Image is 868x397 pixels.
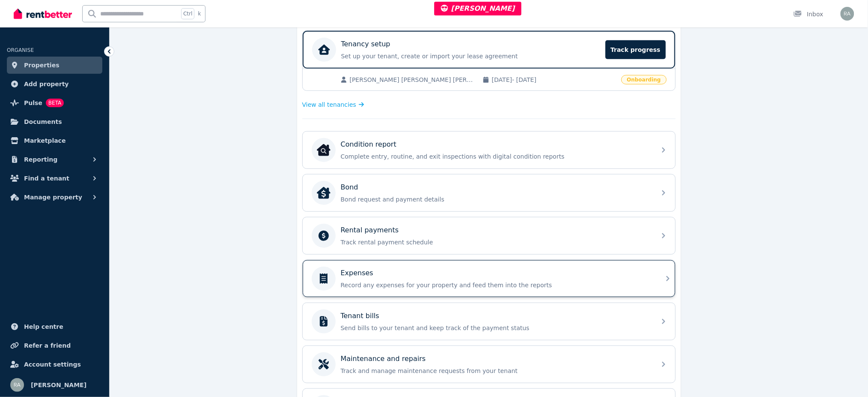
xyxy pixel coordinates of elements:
[7,132,102,149] a: Marketplace
[7,337,102,354] a: Refer a friend
[341,152,651,161] p: Complete entry, routine, and exit inspections with digital condition reports
[24,135,66,146] span: Marketplace
[24,98,42,108] span: Pulse
[341,354,426,364] p: Maintenance and repairs
[24,154,57,165] span: Reporting
[303,260,675,297] a: ExpensesRecord any expenses for your property and feed them into the reports
[341,39,391,49] p: Tenancy setup
[492,75,616,84] span: [DATE] - [DATE]
[341,225,399,235] p: Rental payments
[7,75,102,93] a: Add property
[14,7,72,20] img: RentBetter
[24,173,69,183] span: Find a tenant
[350,75,474,84] span: [PERSON_NAME] [PERSON_NAME] [PERSON_NAME]
[621,75,666,84] span: Onboarding
[24,117,62,127] span: Documents
[341,324,651,332] p: Send bills to your tenant and keep track of the payment status
[24,340,71,351] span: Refer a friend
[31,380,87,390] span: [PERSON_NAME]
[46,99,64,107] span: BETA
[7,356,102,373] a: Account settings
[302,100,364,109] a: View all tenancies
[441,4,515,12] span: [PERSON_NAME]
[303,303,675,340] a: Tenant billsSend bills to your tenant and keep track of the payment status
[341,195,651,204] p: Bond request and payment details
[303,346,675,383] a: Maintenance and repairsTrack and manage maintenance requests from your tenant
[24,79,69,89] span: Add property
[303,217,675,254] a: Rental paymentsTrack rental payment schedule
[7,113,102,130] a: Documents
[793,10,823,18] div: Inbox
[7,189,102,206] button: Manage property
[341,52,601,60] p: Set up your tenant, create or import your lease agreement
[341,238,651,247] p: Track rental payment schedule
[7,94,102,111] a: PulseBETA
[24,359,81,370] span: Account settings
[10,378,24,392] img: Rochelle Alvarez
[606,40,665,59] span: Track progress
[303,31,675,69] a: Tenancy setupSet up your tenant, create or import your lease agreementTrack progress
[341,281,651,289] p: Record any expenses for your property and feed them into the reports
[198,10,201,17] span: k
[303,174,675,211] a: BondBondBond request and payment details
[24,192,82,202] span: Manage property
[341,268,373,278] p: Expenses
[341,182,358,192] p: Bond
[7,170,102,187] button: Find a tenant
[24,322,63,332] span: Help centre
[317,186,331,200] img: Bond
[7,151,102,168] button: Reporting
[7,47,34,53] span: ORGANISE
[341,367,651,375] p: Track and manage maintenance requests from your tenant
[341,311,379,321] p: Tenant bills
[7,318,102,335] a: Help centre
[317,143,331,157] img: Condition report
[841,7,854,21] img: Rochelle Alvarez
[24,60,60,70] span: Properties
[341,139,397,150] p: Condition report
[181,8,194,19] span: Ctrl
[303,132,675,168] a: Condition reportCondition reportComplete entry, routine, and exit inspections with digital condit...
[302,100,356,109] span: View all tenancies
[7,57,102,74] a: Properties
